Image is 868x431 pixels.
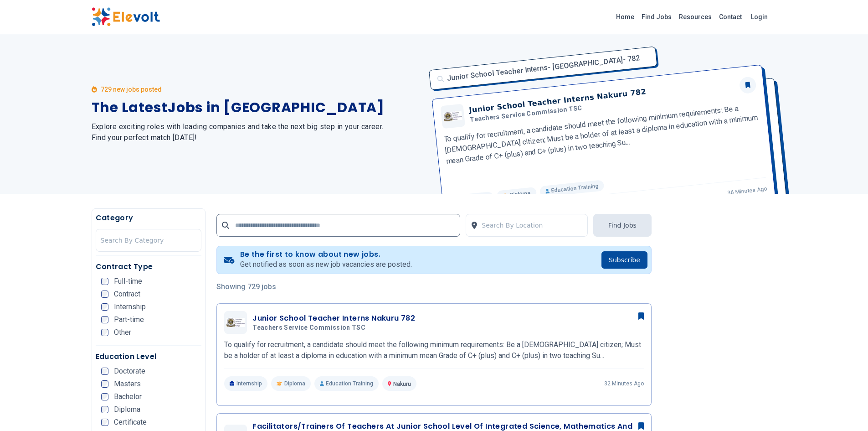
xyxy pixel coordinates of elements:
span: Contract [114,291,140,298]
h5: Category [96,213,202,223]
p: Internship [224,376,267,391]
span: Certificate [114,419,147,426]
p: 32 minutes ago [604,380,644,387]
a: Resources [675,10,715,24]
img: Elevolt [92,7,160,26]
span: Bachelor [114,393,142,400]
input: Masters [101,380,108,388]
h2: Explore exciting roles with leading companies and take the next big step in your career. Find you... [92,121,423,143]
span: Masters [114,380,141,388]
span: Internship [114,303,146,311]
span: Other [114,329,131,336]
h4: Be the first to know about new jobs. [240,250,412,259]
a: Teachers Service Commission TSCJunior School Teacher Interns Nakuru 782Teachers Service Commissio... [224,311,644,391]
input: Bachelor [101,393,108,400]
input: Certificate [101,419,108,426]
h5: Contract Type [96,261,202,272]
span: Doctorate [114,368,145,375]
img: Teachers Service Commission TSC [226,318,245,327]
span: Teachers Service Commission TSC [252,324,365,332]
p: 729 new jobs posted [101,85,162,94]
h1: The Latest Jobs in [GEOGRAPHIC_DATA] [92,99,423,116]
input: Other [101,329,108,336]
input: Part-time [101,316,108,323]
input: Diploma [101,406,108,413]
input: Doctorate [101,368,108,375]
input: Full-time [101,278,108,285]
input: Internship [101,303,108,311]
p: Showing 729 jobs [216,281,652,292]
button: Find Jobs [593,214,652,237]
span: Full-time [114,278,142,285]
h3: Junior School Teacher Interns Nakuru 782 [252,313,415,324]
button: Subscribe [601,251,647,269]
a: Home [612,10,638,24]
a: Contact [715,10,745,24]
span: Nakuru [393,381,411,387]
span: Diploma [284,380,305,387]
p: Get notified as soon as new job vacancies are posted. [240,259,412,270]
span: Diploma [114,406,140,413]
p: To qualify for recruitment, a candidate should meet the following minimum requirements: Be a [DEM... [224,339,644,361]
a: Login [745,8,773,26]
p: Education Training [314,376,379,391]
input: Contract [101,291,108,298]
h5: Education Level [96,351,202,362]
a: Find Jobs [638,10,675,24]
span: Part-time [114,316,144,323]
